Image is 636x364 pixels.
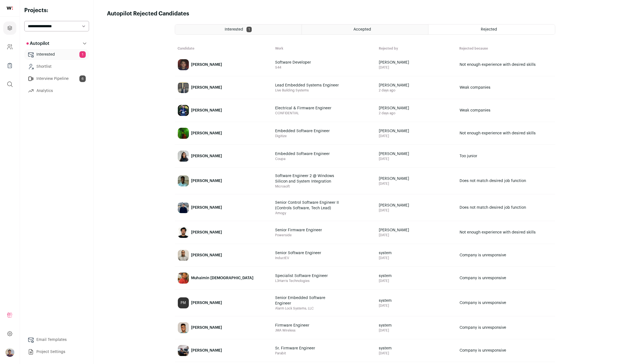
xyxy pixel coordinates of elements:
a: Email Templates [24,334,89,345]
a: Shortlist [24,61,89,72]
span: [DATE] [379,303,454,308]
a: [PERSON_NAME] [175,99,272,121]
a: [PERSON_NAME] [175,122,272,144]
span: [PERSON_NAME] [379,151,454,157]
th: Work [272,44,376,53]
div: [PERSON_NAME] [191,205,222,210]
img: fe6a1d9e17cdcea56078cf86fe4a26155f68d5dbba851d7c9ca4d743187bdf2e [178,273,189,284]
span: [PERSON_NAME] [379,176,454,181]
span: [DATE] [379,65,454,70]
span: Rejected [481,28,497,31]
span: system [379,273,454,279]
span: Digitize [275,134,373,138]
span: Embedded Software Engineer [275,128,341,134]
span: 6 [79,75,86,82]
a: Not enough experience with desired skills [457,221,555,243]
a: Company is unresponsive [457,290,555,316]
img: b4bce3e00991eba25a503f23f418cbcbb3c47449a4457bac56389cd9880b15e9.jpg [178,128,189,139]
th: Candidate [175,44,273,53]
div: [PERSON_NAME] [191,348,222,353]
a: [PERSON_NAME] [175,77,272,99]
img: 0606aa8a4078217fce693ad9301533c28382aae9cf84f13b06caaadfdfa8bba1 [178,322,189,333]
div: [PERSON_NAME] [191,108,222,113]
a: Company and ATS Settings [3,40,16,53]
span: [PERSON_NAME] [379,83,454,88]
a: Company is unresponsive [457,339,555,362]
p: Autopilot [26,40,49,47]
img: wellfound-shorthand-0d5821cbd27db2630d0214b213865d53afaa358527fdda9d0ea32b1df1b89c2c.svg [7,7,13,10]
span: Amogy [275,211,373,215]
span: Specialist Software Engineer [275,273,341,279]
span: S44 [275,65,373,70]
span: Software Developer [275,60,341,65]
span: [DATE] [379,208,454,213]
img: 42318aafe4ad0047c123f7aa318fb461032c30ef36abf8d14d6a483054abff08.jpg [178,345,189,356]
a: Project Settings [24,346,89,357]
div: [PERSON_NAME] [191,252,222,258]
img: 30941d687341099b283b18b65c09af6b9738e8d4a5a54ba17c18927479d48ed4.jpg [178,175,189,186]
div: [PERSON_NAME] [191,85,222,90]
a: [PERSON_NAME] [175,168,272,194]
img: 9c99fb2d227190ec562f4c5af57072dc0a25f507428dab393deef9455cf86809 [178,59,189,70]
th: Rejected because [457,44,555,53]
span: Live Building Systems [275,88,373,93]
span: 1 [246,27,252,32]
a: Company Lists [3,59,16,72]
span: Lead Embedded Systems Engineer [275,83,341,88]
a: Weak companies [457,77,555,99]
a: Interested 1 [175,25,302,34]
a: [PERSON_NAME] [175,195,272,221]
a: Company is unresponsive [457,317,555,339]
a: Not enough experience with desired skills [457,122,555,144]
span: [DATE] [379,181,454,186]
a: [PERSON_NAME] [175,145,272,167]
a: Weak companies [457,99,555,121]
div: [PERSON_NAME] [191,230,222,235]
a: PM [PERSON_NAME] [175,290,272,316]
span: Senior Control Software Engineer II (Controls Software, Tech Lead) [275,200,341,211]
button: Open dropdown [6,348,14,357]
div: PM [178,297,189,308]
span: Senior Software Engineer [275,250,341,256]
a: [PERSON_NAME] [175,317,272,339]
span: Parabit [275,351,373,355]
a: Does not match desired job function [457,195,555,221]
span: [DATE] [379,351,454,355]
span: Powerside [275,233,373,237]
span: [DATE] [379,233,454,237]
span: Senior Firmware Engineer [275,227,341,233]
a: Too junior [457,145,555,167]
div: [PERSON_NAME] [191,153,222,159]
img: c46438fd7112f533ab01d7c42aa8773f939f4babc442aec0b25817507a39323c.jpg [178,250,189,261]
span: Alarm Lock Systems, LLC [275,306,373,311]
a: Analytics [24,85,89,96]
span: 1 [79,51,86,58]
h1: Autopilot Rejected Candidates [107,10,189,18]
span: JMA Wireless [275,328,373,333]
span: Firmware Engineer [275,323,341,328]
div: [PERSON_NAME] [191,131,222,136]
img: a212fca639c507e2073c0b9a9be73a3fc34f2706a4bab2cb650ff1bc57704a6d [178,227,189,238]
a: Company is unresponsive [457,267,555,289]
img: 18677093-medium_jpg [6,348,14,357]
div: [PERSON_NAME] [191,178,222,184]
span: [DATE] [379,279,454,283]
th: Rejected by [376,44,457,53]
span: Senior Embedded Software Engineer [275,295,341,306]
a: Interested1 [24,49,89,60]
span: InductEV [275,256,373,260]
span: 2 days ago [379,88,454,93]
a: Projects [3,21,16,35]
span: Interested [225,28,243,31]
span: CONFIDENTIAL [275,111,373,115]
span: [PERSON_NAME] [379,128,454,134]
a: Not enough experience with desired skills [457,54,555,76]
span: [DATE] [379,256,454,260]
div: [PERSON_NAME] [191,300,222,306]
span: Sr. Firmware Engineer [275,346,341,351]
a: [PERSON_NAME] [175,54,272,76]
div: [PERSON_NAME] [191,62,222,67]
img: b4da90098498a34c6384a8deacb4b331778925489bdaeee027fe3dbbb6c376c2.jpg [178,151,189,162]
a: [PERSON_NAME] [175,339,272,362]
h2: Projects: [24,7,89,14]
